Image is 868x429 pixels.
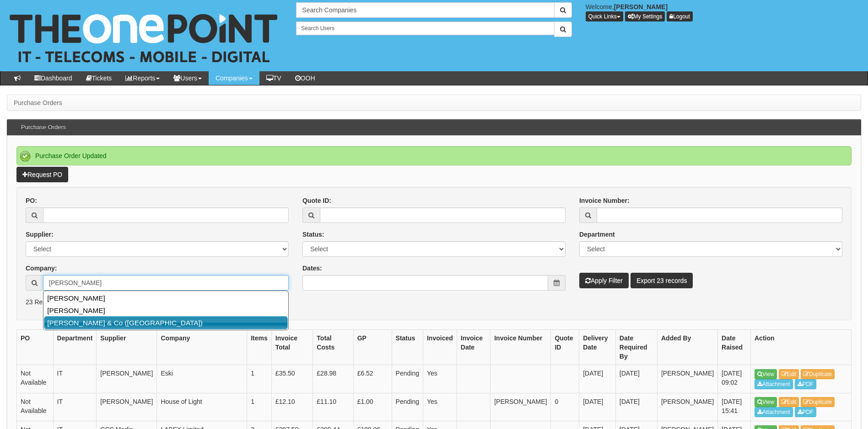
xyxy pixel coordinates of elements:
[44,304,287,317] a: [PERSON_NAME]
[755,407,793,417] a: Attachment
[779,397,799,407] a: Edit
[551,330,579,365] th: Quote ID
[247,365,272,393] td: 1
[657,330,717,365] th: Added By
[631,273,693,288] a: Export 23 records
[17,393,54,421] td: Not Available
[615,393,657,421] td: [DATE]
[551,393,579,421] td: 0
[17,330,54,365] th: PO
[392,330,423,365] th: Status
[247,393,272,421] td: 1
[157,330,247,365] th: Company
[667,11,693,21] a: Logout
[302,264,322,273] label: Dates:
[44,316,288,329] a: [PERSON_NAME] & Co ([GEOGRAPHIC_DATA])
[423,365,457,393] td: Yes
[392,393,423,421] td: Pending
[615,365,657,393] td: [DATE]
[795,379,816,389] a: PDF
[247,330,272,365] th: Items
[423,330,457,365] th: Invoiced
[97,330,157,365] th: Supplier
[795,407,816,417] a: PDF
[53,393,97,421] td: IT
[296,2,554,18] input: Search Companies
[801,397,835,407] a: Duplicate
[718,330,751,365] th: Date Raised
[209,71,259,85] a: Companies
[26,196,37,205] label: PO:
[313,365,353,393] td: £28.98
[491,393,551,421] td: [PERSON_NAME]
[755,397,777,407] a: View
[579,196,630,205] label: Invoice Number:
[586,11,623,21] button: Quick Links
[313,330,353,365] th: Total Costs
[302,196,331,205] label: Quote ID:
[579,330,616,365] th: Delivery Date
[119,71,167,85] a: Reports
[657,365,717,393] td: [PERSON_NAME]
[718,365,751,393] td: [DATE] 09:02
[718,393,751,421] td: [DATE] 15:41
[16,167,68,182] a: Request PO
[79,71,119,85] a: Tickets
[271,393,313,421] td: £12.10
[26,264,57,273] label: Company:
[16,120,70,135] h3: Purchase Orders
[167,71,209,85] a: Users
[271,365,313,393] td: £35.50
[353,330,392,365] th: GP
[423,393,457,421] td: Yes
[491,330,551,365] th: Invoice Number
[801,369,835,379] a: Duplicate
[288,71,322,85] a: OOH
[579,2,868,21] div: Welcome,
[26,297,842,307] p: 23 Results
[27,71,79,85] a: Dashboard
[579,273,629,288] button: Apply Filter
[755,369,777,379] a: View
[259,71,288,85] a: TV
[157,365,247,393] td: Eski
[615,330,657,365] th: Date Required By
[779,369,799,379] a: Edit
[625,11,665,21] a: My Settings
[579,393,616,421] td: [DATE]
[457,330,490,365] th: Invoice Date
[97,393,157,421] td: [PERSON_NAME]
[296,21,554,35] input: Search Users
[16,146,852,165] div: Purchase Order Updated
[26,230,54,239] label: Supplier:
[579,365,616,393] td: [DATE]
[353,393,392,421] td: £1.00
[97,365,157,393] td: [PERSON_NAME]
[44,292,287,304] a: [PERSON_NAME]
[17,365,54,393] td: Not Available
[657,393,717,421] td: [PERSON_NAME]
[392,365,423,393] td: Pending
[157,393,247,421] td: House of Light
[755,379,793,389] a: Attachment
[353,365,392,393] td: £6.52
[579,230,615,239] label: Department
[751,330,852,365] th: Action
[302,230,324,239] label: Status:
[53,330,97,365] th: Department
[14,98,62,107] li: Purchase Orders
[313,393,353,421] td: £11.10
[271,330,313,365] th: Invoice Total
[53,365,97,393] td: IT
[614,3,668,11] b: [PERSON_NAME]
